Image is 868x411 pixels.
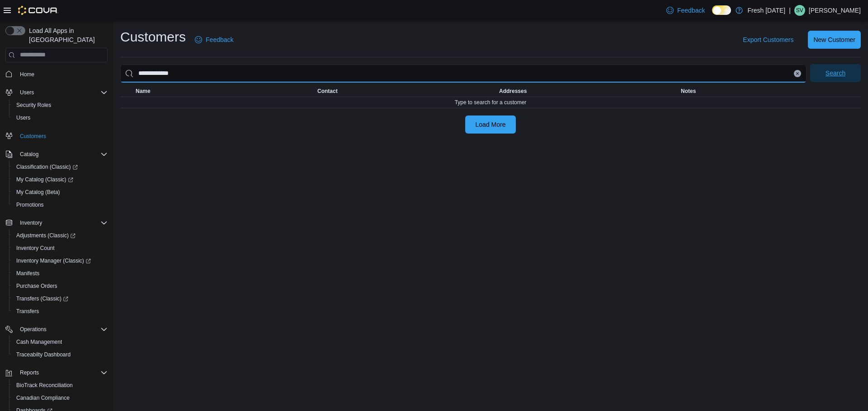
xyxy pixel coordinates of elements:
[16,270,39,277] span: Manifests
[13,162,81,172] a: Classification (Classic)
[677,6,705,15] span: Feedback
[20,71,34,78] span: Home
[16,130,108,142] span: Customers
[13,306,108,317] span: Transfers
[455,99,527,106] span: Type to search for a customer
[13,230,108,241] span: Adjustments (Classic)
[16,131,50,142] a: Customers
[9,161,111,173] a: Classification (Classic)
[16,176,73,183] span: My Catalog (Classic)
[20,151,38,158] span: Catalog
[13,100,108,111] span: Security Roles
[9,242,111,254] button: Inventory Count
[16,87,38,98] button: Users
[13,174,108,185] span: My Catalog (Classic)
[13,349,108,360] span: Traceabilty Dashboard
[13,281,61,291] a: Purchase Orders
[2,86,111,99] button: Users
[16,282,57,290] span: Purchase Orders
[16,257,91,264] span: Inventory Manager (Classic)
[20,326,47,333] span: Operations
[13,174,77,185] a: My Catalog (Classic)
[13,393,73,403] a: Canadian Compliance
[16,217,46,228] button: Inventory
[747,5,785,16] p: Fresh [DATE]
[136,88,151,95] span: Name
[810,64,861,82] button: Search
[9,305,111,318] button: Transfers
[9,99,111,111] button: Security Roles
[13,243,108,254] span: Inventory Count
[13,380,76,391] a: BioTrack Reconciliation
[206,35,233,44] span: Feedback
[20,369,39,376] span: Reports
[743,35,793,44] span: Export Customers
[317,88,338,95] span: Contact
[9,173,111,186] a: My Catalog (Classic)
[16,69,38,80] a: Home
[9,292,111,305] a: Transfers (Classic)
[681,88,696,95] span: Notes
[16,149,108,160] span: Catalog
[13,393,108,403] span: Canadian Compliance
[16,87,108,98] span: Users
[9,280,111,292] button: Purchase Orders
[13,281,108,291] span: Purchase Orders
[13,199,47,210] a: Promotions
[16,102,51,109] span: Security Roles
[16,394,70,402] span: Canadian Compliance
[16,149,42,160] button: Catalog
[2,323,111,336] button: Operations
[9,267,111,280] button: Manifests
[476,120,506,129] span: Load More
[20,133,46,140] span: Customers
[9,229,111,242] a: Adjustments (Classic)
[16,324,50,335] button: Operations
[16,163,78,171] span: Classification (Classic)
[13,337,108,347] span: Cash Management
[826,69,845,78] span: Search
[13,112,34,123] a: Users
[13,306,42,317] a: Transfers
[16,217,108,228] span: Inventory
[13,187,108,198] span: My Catalog (Beta)
[16,232,75,239] span: Adjustments (Classic)
[25,26,108,44] span: Load All Apps in [GEOGRAPHIC_DATA]
[2,129,111,143] button: Customers
[2,217,111,229] button: Inventory
[20,89,34,96] span: Users
[191,31,237,49] a: Feedback
[16,308,39,315] span: Transfers
[813,35,855,44] span: New Customer
[9,392,111,404] button: Canadian Compliance
[9,186,111,199] button: My Catalog (Beta)
[9,379,111,392] button: BioTrack Reconciliation
[2,68,111,81] button: Home
[13,162,108,172] span: Classification (Classic)
[712,15,712,15] span: Dark Mode
[13,112,108,123] span: Users
[13,230,79,241] a: Adjustments (Classic)
[13,380,108,391] span: BioTrack Reconciliation
[13,100,55,111] a: Security Roles
[120,28,186,46] h1: Customers
[9,336,111,348] button: Cash Management
[13,199,108,210] span: Promotions
[13,337,66,347] a: Cash Management
[13,293,72,304] a: Transfers (Classic)
[499,88,527,95] span: Addresses
[13,255,108,266] span: Inventory Manager (Classic)
[796,5,803,16] span: SV
[789,5,791,16] p: |
[16,338,62,346] span: Cash Management
[16,114,30,121] span: Users
[16,351,71,358] span: Traceabilty Dashboard
[13,349,74,360] a: Traceabilty Dashboard
[2,148,111,161] button: Catalog
[739,31,797,49] button: Export Customers
[16,245,55,252] span: Inventory Count
[465,115,516,134] button: Load More
[13,268,43,279] a: Manifests
[16,201,44,208] span: Promotions
[808,31,861,49] button: New Customer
